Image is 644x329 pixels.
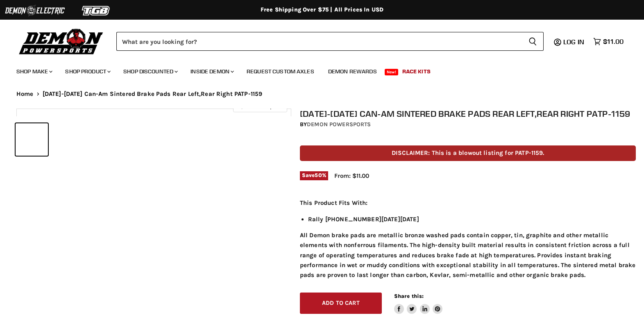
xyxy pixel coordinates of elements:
p: This Product Fits With: [300,198,636,208]
a: $11.00 [589,36,628,48]
input: Search [116,32,522,51]
aside: Share this: [394,293,443,314]
span: 50 [315,172,322,178]
a: Inside Demon [184,63,239,80]
h1: [DATE]-[DATE] Can-Am Sintered Brake Pads Rear Left,Rear Right PATP-1159 [300,109,636,119]
a: Demon Powersports [307,121,371,128]
span: Add to cart [322,300,360,306]
div: by [300,120,636,129]
img: Demon Electric Logo 2 [4,3,66,18]
span: Click to expand [237,103,283,109]
span: Save % [300,171,328,180]
a: Shop Product [59,63,116,80]
ul: Main menu [10,60,621,80]
span: Log in [563,38,584,46]
a: Request Custom Axles [240,63,320,80]
p: DISCLAIMER: This is a blowout listing for PATP-1159. [300,145,636,161]
a: Demon Rewards [322,63,383,80]
button: Add to cart [300,293,382,314]
span: From: $11.00 [334,172,369,179]
button: Search [522,32,544,51]
a: Log in [560,38,589,45]
span: [DATE]-[DATE] Can-Am Sintered Brake Pads Rear Left,Rear Right PATP-1159 [43,91,263,98]
form: Product [116,32,544,51]
li: Rally [PHONE_NUMBER][DATE][DATE] [308,214,636,224]
span: Share this: [394,293,424,299]
button: 2005-2016 Can-Am Sintered Brake Pads Rear Left,Rear Right PATP-1159 thumbnail [16,123,48,156]
a: Race Kits [396,63,437,80]
a: Home [16,91,34,98]
div: All Demon brake pads are metallic bronze washed pads contain copper, tin, graphite and other meta... [300,198,636,280]
a: Shop Make [10,63,57,80]
span: $11.00 [603,38,624,45]
span: New! [385,69,399,75]
a: Shop Discounted [117,63,183,80]
img: Demon Powersports [16,27,106,56]
img: TGB Logo 2 [66,3,127,18]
